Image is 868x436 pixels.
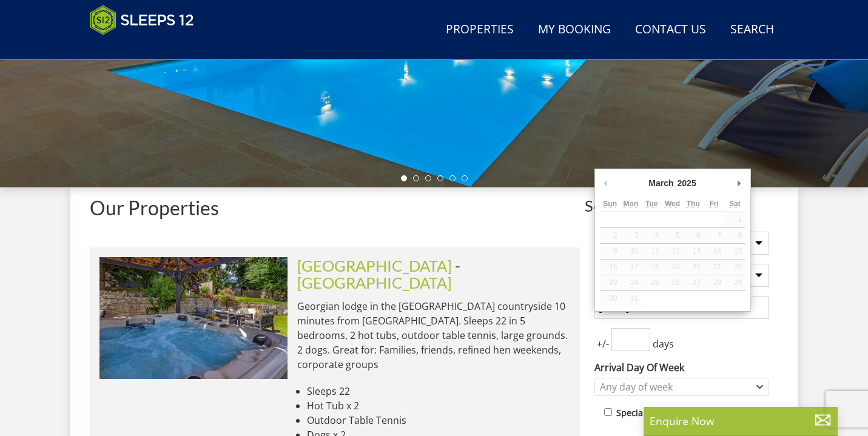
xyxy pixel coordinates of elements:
[307,384,570,398] li: Sleeps 22
[630,16,711,44] a: Contact Us
[733,174,745,192] button: Next Month
[687,200,700,208] abbr: Thursday
[441,16,519,44] a: Properties
[647,174,675,192] div: March
[90,197,580,218] h1: Our Properties
[603,200,617,208] abbr: Sunday
[709,200,718,208] abbr: Friday
[725,16,779,44] a: Search
[600,174,612,192] button: Previous Month
[297,273,452,292] a: [GEOGRAPHIC_DATA]
[90,5,194,35] img: Sleeps 12
[676,174,698,192] div: 2025
[594,360,769,375] label: Arrival Day Of Week
[597,380,754,394] div: Any day of week
[307,398,570,413] li: Hot Tub x 2
[297,299,570,372] p: Georgian lodge in the [GEOGRAPHIC_DATA] countryside 10 minutes from [GEOGRAPHIC_DATA]. Sleeps 22 ...
[297,257,460,292] span: -
[650,337,676,351] span: days
[533,16,616,44] a: My Booking
[665,200,680,208] abbr: Wednesday
[297,257,452,275] a: [GEOGRAPHIC_DATA]
[594,378,769,396] div: Combobox
[99,257,288,378] img: open-uri20250716-22-em0v1f.original.
[645,200,658,208] abbr: Tuesday
[616,406,695,420] label: Special Offers Only
[650,413,832,429] p: Enquire Now
[84,42,211,53] iframe: Customer reviews powered by Trustpilot
[624,200,639,208] abbr: Monday
[307,413,570,428] li: Outdoor Table Tennis
[585,197,779,214] span: Search
[729,200,741,208] abbr: Saturday
[594,337,611,351] span: +/-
